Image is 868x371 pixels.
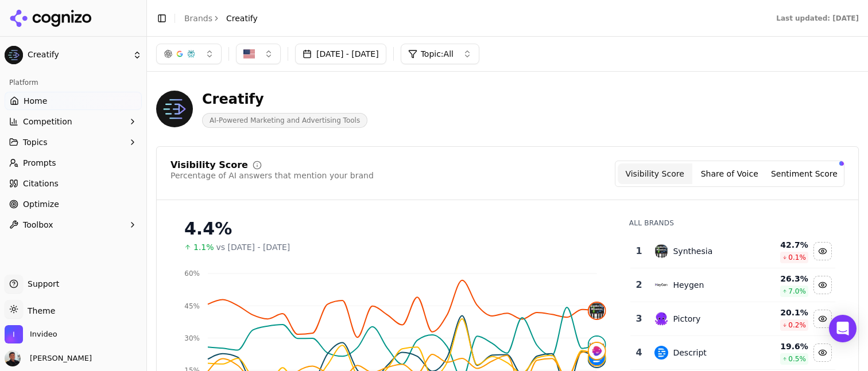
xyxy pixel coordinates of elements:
[654,244,668,258] img: synthesia
[788,287,806,296] span: 7.0 %
[5,350,21,366] img: Ankit Solanki
[23,278,59,290] span: Support
[184,302,200,310] tspan: 45%
[23,306,55,315] span: Theme
[5,325,57,343] button: Open organization switcher
[23,178,59,189] span: Citations
[184,218,606,239] div: 4.4%
[5,216,142,234] button: Toolbox
[788,253,806,262] span: 0.1 %
[28,50,128,60] span: Creatify
[295,44,386,64] button: [DATE] - [DATE]
[5,73,142,92] div: Platform
[829,315,857,342] div: Open Intercom Messenger
[589,343,605,359] img: invideo
[813,343,832,362] button: Hide descript data
[673,279,704,291] div: Heygen
[156,91,193,127] img: Creatify
[635,312,644,326] div: 3
[654,346,668,360] img: descript
[692,163,767,184] button: Share of Voice
[421,48,454,60] span: Topic: All
[30,329,57,339] span: Invideo
[202,113,367,128] span: AI-Powered Marketing and Advertising Tools
[813,242,832,260] button: Hide synthesia data
[589,337,605,353] img: heygen
[630,268,835,302] tr: 2heygenHeygen26.3%7.0%Hide heygen data
[226,13,258,24] span: Creatify
[23,157,56,169] span: Prompts
[788,354,806,364] span: 0.5 %
[813,276,832,294] button: Hide heygen data
[216,241,290,253] span: vs [DATE] - [DATE]
[24,95,47,107] span: Home
[630,235,835,268] tr: 1synthesiaSynthesia42.7%0.1%Hide synthesia data
[184,14,212,23] a: Brands
[756,341,808,352] div: 19.6 %
[629,218,835,228] div: All Brands
[170,161,248,170] div: Visibility Score
[5,350,92,366] button: Open user button
[5,174,142,193] a: Citations
[5,154,142,172] a: Prompts
[673,347,706,358] div: Descript
[184,13,258,24] nav: breadcrumb
[23,198,59,210] span: Optimize
[193,241,214,253] span: 1.1%
[202,90,367,108] div: Creatify
[813,310,832,328] button: Hide pictory data
[673,245,712,257] div: Synthesia
[635,244,644,258] div: 1
[23,116,72,127] span: Competition
[5,195,142,213] a: Optimize
[184,270,200,278] tspan: 60%
[184,334,200,342] tspan: 30%
[630,302,835,336] tr: 3pictoryPictory20.1%0.2%Hide pictory data
[756,273,808,284] div: 26.3 %
[25,353,92,364] span: [PERSON_NAME]
[618,163,692,184] button: Visibility Score
[5,112,142,131] button: Competition
[5,133,142,151] button: Topics
[5,92,142,110] a: Home
[654,278,668,292] img: heygen
[589,349,605,365] img: descript
[5,46,23,64] img: Creatify
[788,321,806,330] span: 0.2 %
[243,48,255,60] img: US
[23,136,48,148] span: Topics
[5,325,23,343] img: Invideo
[776,14,859,23] div: Last updated: [DATE]
[756,307,808,318] div: 20.1 %
[170,170,374,181] div: Percentage of AI answers that mention your brand
[654,312,668,326] img: pictory
[635,278,644,292] div: 2
[23,219,53,231] span: Toolbox
[635,346,644,360] div: 4
[589,303,605,319] img: synthesia
[767,163,842,184] button: Sentiment Score
[630,336,835,370] tr: 4descriptDescript19.6%0.5%Hide descript data
[756,239,808,251] div: 42.7 %
[673,313,700,325] div: Pictory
